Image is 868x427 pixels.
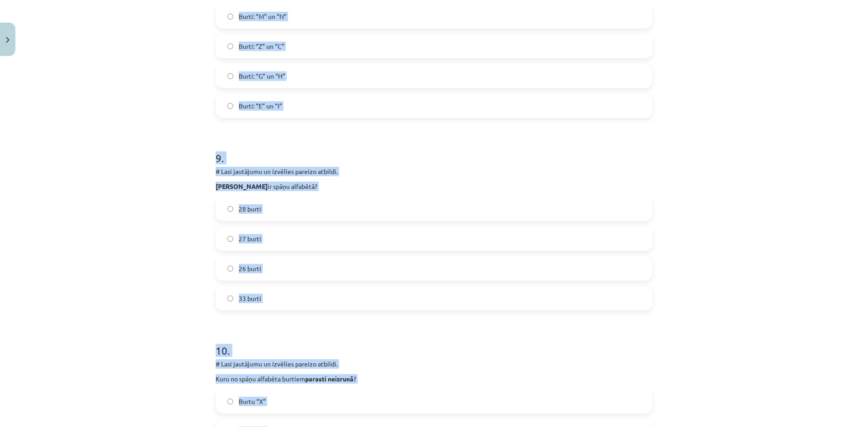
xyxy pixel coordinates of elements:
[239,42,284,51] span: Burti: “Z” un “C”
[216,182,268,190] strong: [PERSON_NAME]
[239,101,282,111] span: Burti: “E” un “I”
[305,375,354,383] strong: parasti neizrunā
[216,167,652,176] p: # Lasi jautājumu un izvēlies pareizo atbildi.
[227,296,233,301] input: 33 burti
[227,43,233,49] input: Burti: “Z” un “C”
[216,374,652,384] p: Kuru no spāņu alfabēta burtiem ?
[216,182,652,191] p: ir spāņu alfabētā?
[227,236,233,242] input: 27 burti
[239,264,261,273] span: 26 burti
[239,204,261,214] span: 28 burti
[239,12,287,21] span: Burti: “M” un “N”
[227,103,233,109] input: Burti: “E” un “I”
[239,234,261,244] span: 27 burti
[227,14,233,19] input: Burti: “M” un “N”
[227,266,233,272] input: 26 burti
[227,73,233,79] input: Burti: “G” un “H”
[216,136,652,164] h1: 9 .
[227,399,233,404] input: Burtu “X”
[239,294,261,303] span: 33 burti
[239,71,285,81] span: Burti: “G” un “H”
[216,359,652,369] p: # Lasi jautājumu un izvēlies pareizo atbildi.
[227,206,233,212] input: 28 burti
[239,397,266,406] span: Burtu “X”
[6,37,9,43] img: icon-close-lesson-0947bae3869378f0d4975bcd49f059093ad1ed9edebbc8119c70593378902aed.svg
[216,328,652,357] h1: 10 .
